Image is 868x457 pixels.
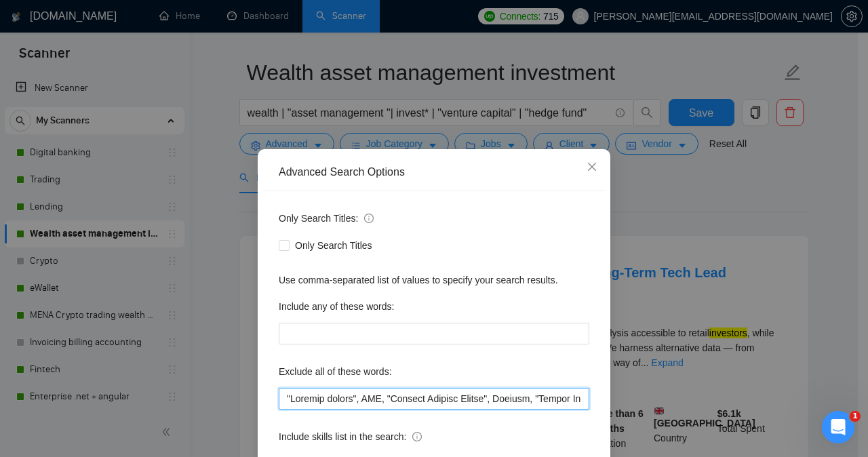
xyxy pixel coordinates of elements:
label: Include any of these words: [279,296,394,317]
div: Advanced Search Options [279,165,589,180]
span: 1 [850,411,861,422]
span: info-circle [412,432,422,441]
button: Close [574,149,610,186]
span: info-circle [364,214,374,223]
iframe: Intercom live chat [822,411,854,443]
span: Include skills list in the search: [279,429,422,444]
label: Exclude all of these words: [279,361,392,382]
span: close [587,161,597,172]
span: Only Search Titles [290,238,378,253]
span: Only Search Titles: [279,211,374,226]
div: Use comma-separated list of values to specify your search results. [279,273,589,287]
